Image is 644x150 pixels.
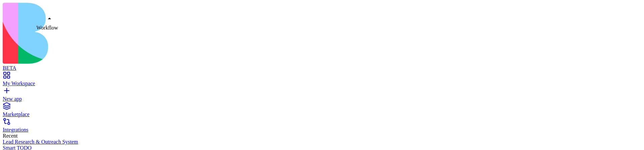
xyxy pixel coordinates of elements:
a: New app [3,90,641,102]
div: BETA [3,65,641,71]
div: Marketplace [3,111,641,117]
a: BETA [3,59,641,71]
div: Integrations [3,127,641,133]
a: Integrations [3,121,641,133]
a: My Workspace [3,74,641,87]
p: Workflow [37,25,58,31]
a: Lead Research & Outreach System [3,139,641,145]
span: Recent [3,133,17,139]
img: logo [3,3,272,64]
div: New app [3,96,641,102]
div: My Workspace [3,81,641,87]
a: Marketplace [3,105,641,117]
